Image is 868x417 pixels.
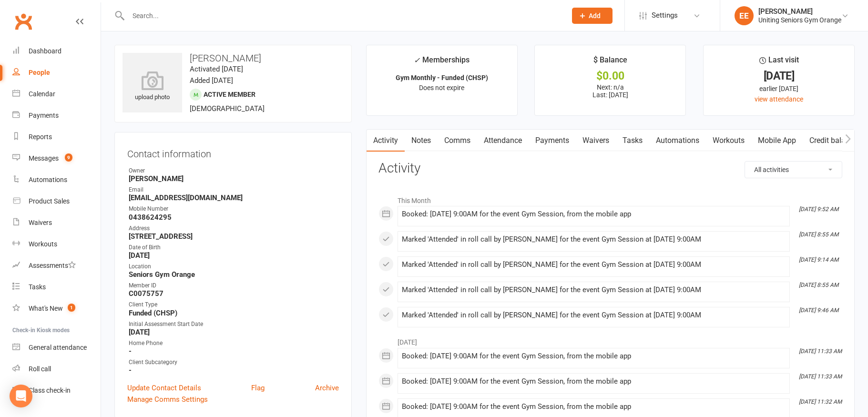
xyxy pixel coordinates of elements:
i: [DATE] 9:46 AM [799,307,838,314]
strong: [PERSON_NAME] [129,174,339,183]
div: Address [129,224,339,233]
a: Flag [251,382,265,394]
span: Active member [204,91,255,98]
a: Messages 9 [12,148,101,169]
div: Marked 'Attended' in roll call by [PERSON_NAME] for the event Gym Session at [DATE] 9:00AM [402,286,786,294]
div: Booked: [DATE] 9:00AM for the event Gym Session, from the mobile app [402,377,786,386]
a: Product Sales [12,191,101,212]
div: Waivers [29,219,52,226]
div: Roll call [29,365,51,373]
strong: [STREET_ADDRESS] [129,232,339,241]
div: Open Intercom Messenger [10,385,32,407]
div: Tasks [29,283,46,291]
a: Payments [529,130,576,152]
button: Add [572,8,613,24]
h3: Contact information [127,145,339,159]
div: Initial Assessment Start Date [129,320,339,329]
div: earlier [DATE] [712,83,846,94]
div: Last visit [759,54,799,71]
span: Add [589,12,601,20]
a: What's New1 [12,298,101,319]
div: Client Subcategory [129,358,339,367]
div: Marked 'Attended' in roll call by [PERSON_NAME] for the event Gym Session at [DATE] 9:00AM [402,235,786,244]
div: Marked 'Attended' in roll call by [PERSON_NAME] for the event Gym Session at [DATE] 9:00AM [402,311,786,319]
a: Credit balance [803,130,864,152]
div: Class check-in [29,386,71,394]
strong: [DATE] [129,251,339,260]
div: Home Phone [129,339,339,348]
div: EE [735,6,754,25]
div: [DATE] [712,71,846,81]
a: view attendance [755,95,803,103]
a: Update Contact Details [127,382,201,394]
span: 1 [68,304,75,312]
a: Attendance [477,130,529,152]
div: $ Balance [593,54,627,71]
a: Activity [367,130,405,152]
div: General attendance [29,344,87,351]
strong: - [129,347,339,356]
strong: Funded (CHSP) [129,309,339,317]
a: General attendance kiosk mode [12,337,101,358]
a: Archive [315,382,339,394]
strong: Gym Monthly - Funded (CHSP) [396,74,488,81]
div: Product Sales [29,197,70,205]
a: Automations [649,130,706,152]
a: Clubworx [11,10,35,33]
a: Workouts [12,234,101,255]
a: Manage Comms Settings [127,394,208,405]
span: Does not expire [419,84,464,92]
span: Settings [652,5,678,26]
p: Next: n/a Last: [DATE] [543,83,677,99]
div: Dashboard [29,47,61,55]
li: This Month [378,191,842,206]
i: [DATE] 11:32 AM [799,398,842,405]
input: Search... [125,9,560,22]
a: Waivers [12,212,101,234]
a: Automations [12,169,101,191]
a: Calendar [12,83,101,105]
div: People [29,69,50,76]
h3: Activity [378,161,842,176]
i: [DATE] 8:55 AM [799,231,838,238]
a: Payments [12,105,101,126]
div: Booked: [DATE] 9:00AM for the event Gym Session, from the mobile app [402,210,786,218]
div: Date of Birth [129,243,339,252]
i: [DATE] 9:52 AM [799,206,838,213]
div: Owner [129,166,339,175]
span: [DEMOGRAPHIC_DATA] [190,104,265,113]
div: Calendar [29,90,55,98]
a: Tasks [616,130,649,152]
div: Workouts [29,240,57,248]
div: upload photo [123,71,182,102]
a: Roll call [12,358,101,380]
strong: C0075757 [129,289,339,298]
div: Client Type [129,300,339,309]
i: [DATE] 11:33 AM [799,348,842,355]
div: Booked: [DATE] 9:00AM for the event Gym Session, from the mobile app [402,352,786,360]
a: Waivers [576,130,616,152]
time: Added [DATE] [190,76,233,85]
i: [DATE] 11:33 AM [799,373,842,380]
div: Marked 'Attended' in roll call by [PERSON_NAME] for the event Gym Session at [DATE] 9:00AM [402,261,786,269]
i: [DATE] 9:14 AM [799,256,838,263]
h3: [PERSON_NAME] [123,53,344,63]
strong: [EMAIL_ADDRESS][DOMAIN_NAME] [129,193,339,202]
a: Reports [12,126,101,148]
div: Booked: [DATE] 9:00AM for the event Gym Session, from the mobile app [402,403,786,411]
a: Comms [438,130,477,152]
strong: 0438624295 [129,213,339,222]
div: Uniting Seniors Gym Orange [758,16,841,24]
a: Tasks [12,276,101,298]
div: Automations [29,176,67,183]
div: $0.00 [543,71,677,81]
a: Class kiosk mode [12,380,101,401]
a: Workouts [706,130,751,152]
div: Memberships [414,54,470,71]
i: ✓ [414,56,420,65]
strong: Seniors Gym Orange [129,270,339,279]
time: Activated [DATE] [190,65,243,73]
a: Notes [405,130,438,152]
div: Email [129,185,339,194]
a: People [12,62,101,83]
